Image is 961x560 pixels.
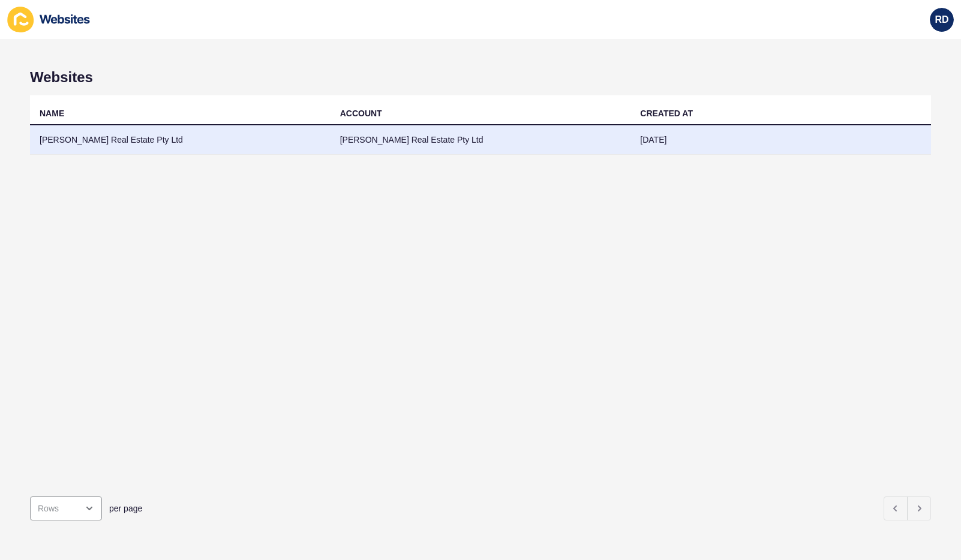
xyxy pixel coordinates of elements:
[640,107,693,119] div: CREATED AT
[109,502,142,514] span: per page
[630,125,931,155] td: [DATE]
[331,125,631,155] td: [PERSON_NAME] Real Estate Pty Ltd
[30,69,931,86] h1: Websites
[40,107,64,119] div: NAME
[30,496,102,520] div: open menu
[30,125,331,155] td: [PERSON_NAME] Real Estate Pty Ltd
[340,107,382,119] div: ACCOUNT
[935,14,948,26] span: RD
